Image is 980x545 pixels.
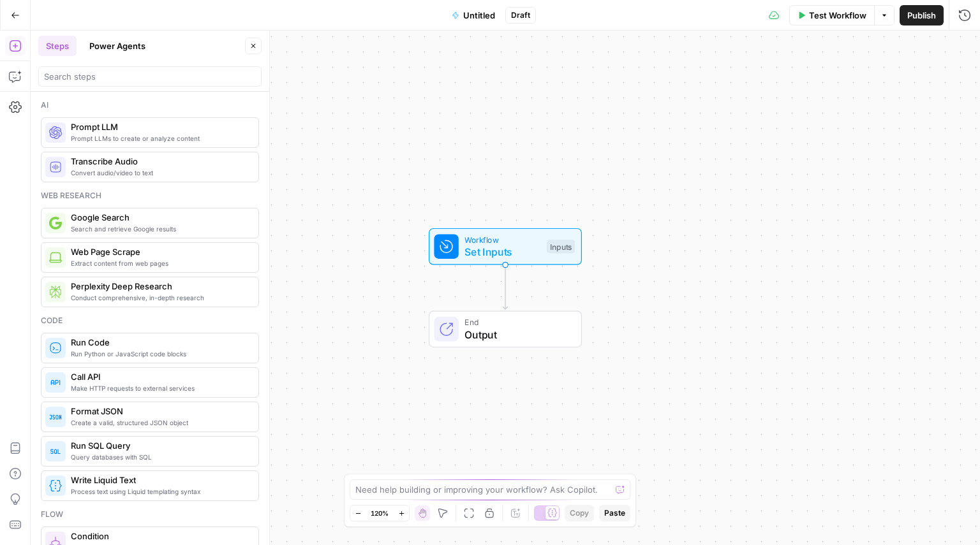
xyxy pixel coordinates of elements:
[71,280,248,293] span: Perplexity Deep Research
[82,36,153,56] button: Power Agents
[387,228,624,265] div: WorkflowSet InputsInputs
[570,507,589,519] span: Copy
[71,439,248,452] span: Run SQL Query
[38,36,77,56] button: Steps
[71,474,248,486] span: Write Liquid Text
[41,509,259,520] div: Flow
[71,293,248,303] span: Conduct comprehensive, in-depth research
[71,258,248,268] span: Extract content from web pages
[809,9,866,22] span: Test Workflow
[503,265,507,310] g: Edge from start to end
[71,120,248,133] span: Prompt LLM
[41,99,259,111] div: Ai
[907,9,936,22] span: Publish
[71,349,248,359] span: Run Python or JavaScript code blocks
[71,452,248,462] span: Query databases with SQL
[464,244,540,259] span: Set Inputs
[464,233,540,245] span: Workflow
[463,9,495,22] span: Untitled
[41,315,259,326] div: Code
[71,133,248,143] span: Prompt LLMs to create or analyze content
[71,168,248,178] span: Convert audio/video to text
[71,370,248,383] span: Call API
[71,530,248,542] span: Condition
[71,211,248,224] span: Google Search
[464,316,568,328] span: End
[44,70,256,83] input: Search steps
[387,311,624,348] div: EndOutput
[71,155,248,168] span: Transcribe Audio
[789,5,874,25] button: Test Workflow
[565,505,594,521] button: Copy
[444,5,503,25] button: Untitled
[71,336,248,349] span: Run Code
[71,224,248,234] span: Search and retrieve Google results
[371,508,389,518] span: 120%
[464,327,568,342] span: Output
[71,405,248,418] span: Format JSON
[41,190,259,201] div: Web research
[604,507,625,519] span: Paste
[900,5,944,25] button: Publish
[511,10,530,21] span: Draft
[599,505,630,521] button: Paste
[71,418,248,428] span: Create a valid, structured JSON object
[71,245,248,258] span: Web Page Scrape
[71,383,248,393] span: Make HTTP requests to external services
[547,240,575,254] div: Inputs
[71,486,248,497] span: Process text using Liquid templating syntax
